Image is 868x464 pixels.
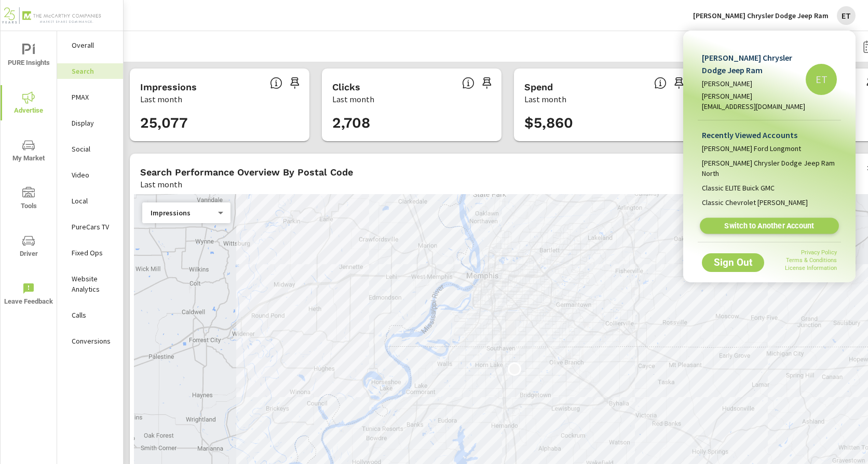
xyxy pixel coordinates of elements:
p: [PERSON_NAME] [702,78,806,89]
span: Switch to Another Account [706,221,833,231]
a: License Information [785,265,837,271]
span: [PERSON_NAME] Ford Longmont [702,143,801,154]
p: [PERSON_NAME] Chrysler Dodge Jeep Ram [702,51,806,76]
a: Terms & Conditions [786,257,837,264]
span: Sign Out [710,258,756,267]
button: Sign Out [702,253,764,272]
p: Recently Viewed Accounts [702,129,837,141]
p: [PERSON_NAME][EMAIL_ADDRESS][DOMAIN_NAME] [702,91,806,112]
span: Classic ELITE Buick GMC [702,183,775,193]
div: ET [806,64,837,95]
a: Privacy Policy [801,249,837,256]
span: [PERSON_NAME] Chrysler Dodge Jeep Ram North [702,158,837,179]
a: Switch to Another Account [700,218,839,234]
span: Classic Chevrolet [PERSON_NAME] [702,197,808,208]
